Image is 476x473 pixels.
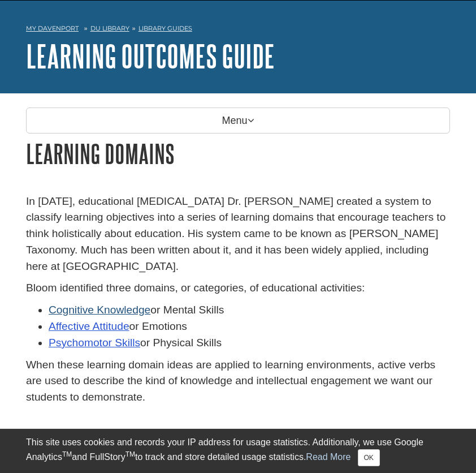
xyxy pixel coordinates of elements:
button: Close [358,449,380,466]
a: Cognitive Knowledge [49,304,150,316]
h1: Learning Domains [26,139,450,168]
li: or Emotions [49,319,450,335]
sup: TM [126,450,135,458]
li: or Mental Skills [49,302,450,319]
p: Bloom identified three domains, or categories, of educational activities: [26,280,450,296]
a: Psychomotor Skills [49,337,140,349]
a: My Davenport [26,24,79,33]
a: DU Library [90,24,129,32]
a: Learning Outcomes Guide [26,38,275,74]
nav: breadcrumb [26,21,450,39]
li: or Physical Skills [49,335,450,351]
p: In [DATE], educational [MEDICAL_DATA] Dr. [PERSON_NAME] created a system to classify learning obj... [26,193,450,275]
sup: TM [62,450,72,458]
div: This site uses cookies and records your IP address for usage statistics. Additionally, we use Goo... [26,436,450,466]
p: Menu [26,107,450,134]
a: Read More [306,452,350,462]
a: Affective Attitude [49,320,129,332]
a: Library Guides [139,24,192,32]
p: When these learning domain ideas are applied to learning environments, active verbs are used to d... [26,357,450,406]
